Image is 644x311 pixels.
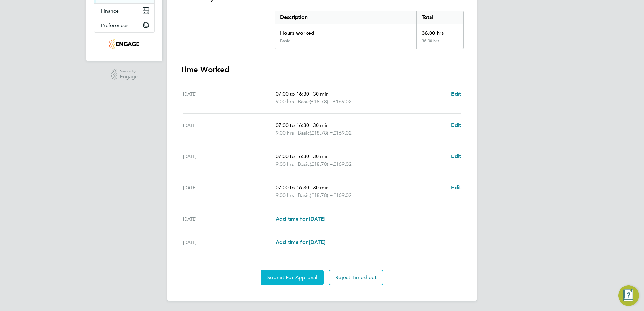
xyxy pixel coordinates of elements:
a: Edit [451,184,461,192]
a: Go to home page [94,39,155,49]
div: Basic [280,38,290,43]
span: 30 min [313,184,329,191]
a: Edit [451,121,461,129]
span: (£18.78) = [310,99,333,105]
span: | [295,192,297,198]
span: Basic [298,192,310,199]
span: | [295,130,297,136]
div: [DATE] [183,121,276,137]
div: [DATE] [183,215,276,223]
span: 9.00 hrs [276,130,294,136]
div: [DATE] [183,153,276,168]
span: (£18.78) = [310,161,333,167]
button: Submit For Approval [261,270,324,285]
span: 30 min [313,153,329,159]
span: | [295,99,297,105]
span: 07:00 to 16:30 [276,122,309,128]
span: (£18.78) = [310,192,333,198]
span: Powered by [120,69,138,74]
div: [DATE] [183,90,276,106]
span: Finance [101,8,119,14]
div: Summary [275,11,464,49]
span: 9.00 hrs [276,161,294,167]
span: £169.02 [333,99,352,105]
div: Hours worked [275,24,416,38]
h3: Time Worked [180,64,464,75]
div: 36.00 hrs [416,38,463,49]
span: 9.00 hrs [276,192,294,198]
span: Edit [451,184,461,191]
span: 9.00 hrs [276,99,294,105]
a: Edit [451,90,461,98]
span: £169.02 [333,130,352,136]
div: [DATE] [183,239,276,246]
span: | [310,122,312,128]
button: Reject Timesheet [329,270,383,285]
div: Total [416,11,463,24]
a: Powered byEngage [111,69,138,81]
span: £169.02 [333,161,352,167]
span: Edit [451,153,461,159]
a: Add time for [DATE] [276,215,325,223]
span: Add time for [DATE] [276,216,325,222]
button: Preferences [94,18,154,32]
span: | [310,91,312,97]
span: 30 min [313,122,329,128]
span: Submit For Approval [267,274,317,281]
span: 30 min [313,91,329,97]
span: 07:00 to 16:30 [276,91,309,97]
span: Basic [298,160,310,168]
span: (£18.78) = [310,130,333,136]
span: | [310,153,312,159]
span: £169.02 [333,192,352,198]
span: Engage [120,74,138,80]
span: Edit [451,122,461,128]
span: | [295,161,297,167]
button: Engage Resource Center [618,285,639,306]
button: Finance [94,4,154,18]
div: 36.00 hrs [416,24,463,38]
span: Basic [298,98,310,106]
img: nowcareers-logo-retina.png [109,39,139,49]
div: [DATE] [183,184,276,199]
span: 07:00 to 16:30 [276,153,309,159]
a: Add time for [DATE] [276,239,325,246]
span: Edit [451,91,461,97]
span: Add time for [DATE] [276,239,325,245]
span: | [310,184,312,191]
span: 07:00 to 16:30 [276,184,309,191]
div: Description [275,11,416,24]
a: Edit [451,153,461,160]
span: Preferences [101,22,128,28]
span: Reject Timesheet [335,274,377,281]
span: Basic [298,129,310,137]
